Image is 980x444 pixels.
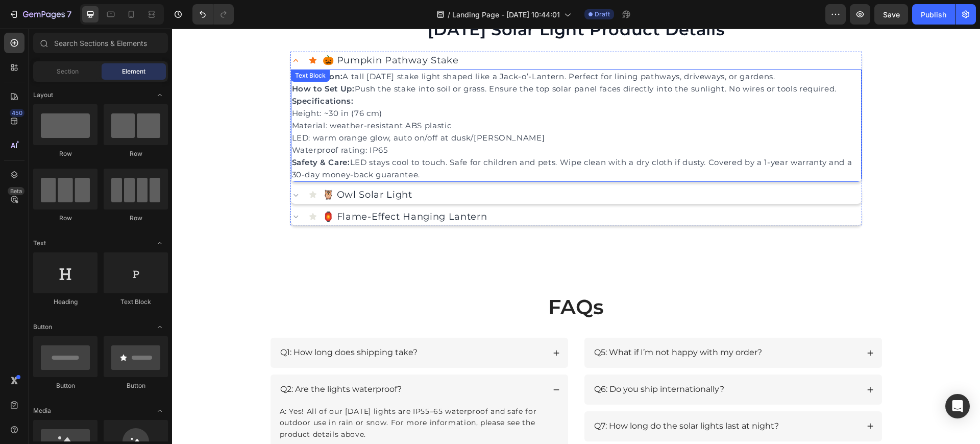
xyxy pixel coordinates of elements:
[108,356,230,366] p: Q2: Are the lights waterproof?
[104,149,168,158] div: Row
[120,67,182,77] strong: Specifications:
[107,317,247,331] div: Rich Text Editor. Editing area: main
[120,55,183,65] strong: How to Set Up:
[120,103,689,115] p: LED: warm orange glow, auto on/off at dusk/[PERSON_NAME]
[121,42,156,52] div: Text Block
[107,376,388,412] div: To enrich screen reader interactions, please activate Accessibility in Grammarly extension settings
[10,109,24,117] div: 450
[33,381,97,390] div: Button
[8,187,24,195] div: Beta
[104,297,168,307] div: Text Block
[120,79,689,91] p: Height: ~30 in (76 cm)
[422,356,552,366] p: Q6: Do you ship internationally?
[33,149,97,158] div: Row
[57,67,79,76] span: Section
[448,9,450,20] span: /
[98,264,710,293] h2: FAQs
[883,10,900,19] span: Save
[152,403,168,419] span: Toggle open
[33,322,52,332] span: Button
[104,214,168,223] div: Row
[152,235,168,251] span: Toggle open
[108,377,387,411] p: A: Yes! All of our [DATE] lights are IP55–65 waterproof and safe for outdoor use in rain or snow....
[33,239,46,248] span: Text
[122,67,145,76] span: Element
[595,10,610,19] span: Draft
[912,4,955,25] button: Publish
[4,4,76,25] button: 7
[874,4,908,25] button: Save
[108,319,246,330] p: Q1: How long does shipping take?
[945,394,970,418] div: Open Intercom Messenger
[67,8,71,20] p: 7
[33,297,97,307] div: Heading
[104,381,168,390] div: Button
[921,9,946,20] div: Publish
[151,159,240,174] p: 🦉 Owl Solar Light
[151,181,315,196] p: 🏮 Flame-Effect Hanging Lantern
[120,42,689,79] p: A tall [DATE] stake light shaped like a Jack-o’-Lantern. Perfect for lining pathways, driveways, ...
[33,214,97,223] div: Row
[33,406,51,415] span: Media
[452,9,560,20] span: Landing Page - [DATE] 10:44:01
[120,91,689,103] p: Material: weather-resistant ABS plastic
[33,90,53,100] span: Layout
[120,129,178,138] strong: Safety & Care:
[172,29,980,444] iframe: To enrich screen reader interactions, please activate Accessibility in Grammarly extension settings
[422,392,607,403] p: Q7: How long do the solar lights last at night?
[107,354,231,368] div: Rich Text Editor. Editing area: main
[33,33,168,53] input: Search Sections & Elements
[151,25,287,39] p: 🎃 Pumpkin Pathway Stake
[152,319,168,335] span: Toggle open
[422,319,590,330] p: Q5: What if I’m not happy with my order?
[152,87,168,103] span: Toggle open
[192,4,234,25] div: Undo/Redo
[120,115,689,152] p: Waterproof rating: IP65 LED stays cool to touch. Safe for children and pets. Wipe clean with a dr...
